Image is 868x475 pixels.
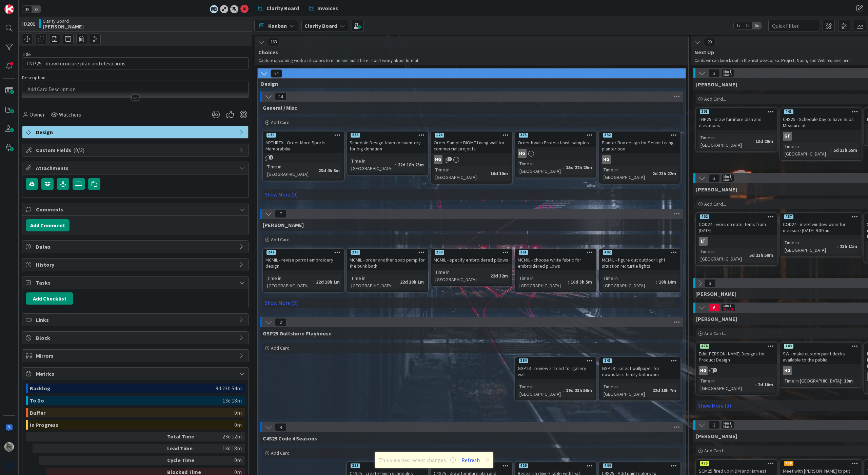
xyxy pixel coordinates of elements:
[254,2,303,14] a: Clarity Board
[697,343,777,364] div: 476Edit [PERSON_NAME] Designs for Product Design
[602,155,611,164] div: HG
[599,249,680,292] a: 492MCMIL - figure out outdoor light situation re: turtle lightsTime in [GEOGRAPHIC_DATA]:18h 14m
[783,132,792,141] div: GT
[36,261,236,269] span: History
[489,272,510,280] div: 22d 32m
[395,161,396,168] span: :
[347,131,428,175] a: 235Schedule Design team to Inventory for big donationTime in [GEOGRAPHIC_DATA]:22d 18h 23m
[753,138,754,145] span: :
[36,334,236,342] span: Block
[723,178,732,182] div: Max 3
[350,157,395,172] div: Time in [GEOGRAPHIC_DATA]
[600,358,680,364] div: 241
[697,349,777,364] div: Edit [PERSON_NAME] Designs for Product Design
[700,344,709,349] div: 476
[516,132,596,147] div: 375Order Kwalu Proteia finish samples
[379,456,456,464] span: This view has recent changes.
[207,456,242,465] div: 0m
[263,131,344,181] a: 139ARTHREX - Order More Sports MemorabiliaTime in [GEOGRAPHIC_DATA]:23d 4h 6m
[22,6,32,13] span: 1x
[699,366,708,375] div: HG
[263,132,343,153] div: 139ARTHREX - Order More Sports Memorabilia
[432,155,512,164] div: HG
[59,110,81,119] span: Watchers
[704,448,726,454] span: Add Card...
[36,243,236,251] span: Dates
[723,304,731,308] div: Min 1
[27,20,35,27] b: 201
[431,249,512,286] a: 260MCMIL - specify embroidered pillowsTime in [GEOGRAPHIC_DATA]:22d 32m
[838,243,859,250] div: 23h 11m
[263,104,297,111] span: General / Misc
[30,396,222,405] div: To Do
[32,6,41,13] span: 2x
[516,255,596,270] div: MCMIL - choose white fabric for embroidered pillows
[265,274,313,289] div: Time in [GEOGRAPHIC_DATA]
[167,456,204,465] div: Cycle Time
[516,358,596,364] div: 264
[783,239,837,254] div: Time in [GEOGRAPHIC_DATA]
[516,364,596,379] div: GSP23 - review art cart for gallery wall
[488,272,489,280] span: :
[564,164,594,171] div: 15d 22h 25m
[36,205,236,213] span: Comments
[696,433,737,439] span: Philip
[755,381,756,388] span: :
[713,368,717,372] span: 1
[516,463,596,469] div: 429
[268,38,279,46] span: 163
[651,170,678,177] div: 2d 23h 22m
[603,250,612,255] div: 492
[271,450,293,456] span: Add Card...
[304,22,337,29] b: Clarity Board
[43,24,84,29] b: [PERSON_NAME]
[267,250,276,255] div: 247
[516,358,596,379] div: 264GSP23 - review art cart for gallery wall
[516,149,596,158] div: HG
[708,421,720,429] span: 3
[600,358,680,379] div: 241GSP23 - select wallpaper for downstairs family bathroom
[600,463,680,469] div: 444
[518,274,568,289] div: Time in [GEOGRAPHIC_DATA]
[263,189,680,200] a: Show More (9)
[781,214,861,220] div: 487
[516,132,596,138] div: 375
[696,315,737,322] span: Hannah
[167,432,204,441] div: Total Time
[258,49,680,56] span: Choices
[432,255,512,264] div: MCMIL - specify embroidered pillows
[207,444,242,453] div: 13d 18m
[563,387,564,394] span: :
[697,220,777,235] div: COD24 - work on note items from [DATE]
[267,133,276,138] div: 139
[699,134,753,149] div: Time in [GEOGRAPHIC_DATA]
[519,133,528,138] div: 375
[305,2,342,14] a: Invoices
[756,381,775,388] div: 2d 10m
[723,421,731,425] div: Min 1
[234,420,242,430] div: 0m
[313,278,314,286] span: :
[700,109,709,114] div: 201
[518,149,527,158] div: HG
[434,166,488,181] div: Time in [GEOGRAPHIC_DATA]
[43,18,84,24] span: Clarity Board
[347,249,428,292] a: 248MCMIL - order another soap pump for the bunk bathTime in [GEOGRAPHIC_DATA]:22d 18h 1m
[265,163,316,178] div: Time in [GEOGRAPHIC_DATA]
[267,4,299,12] span: Clarity Board
[603,463,612,468] div: 444
[723,308,733,311] div: Max 3
[600,132,680,138] div: 332
[696,186,737,193] span: Lisa T.
[781,460,861,467] div: 458
[781,109,861,115] div: 441
[348,132,428,153] div: 235Schedule Design team to Inventory for big donation
[563,164,564,171] span: :
[348,255,428,270] div: MCMIL - order another soap pump for the bunk bath
[700,461,709,466] div: 475
[516,138,596,147] div: Order Kwalu Proteia finish samples
[271,345,293,351] span: Add Card...
[432,132,512,138] div: 126
[650,387,651,394] span: :
[708,174,720,182] span: 3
